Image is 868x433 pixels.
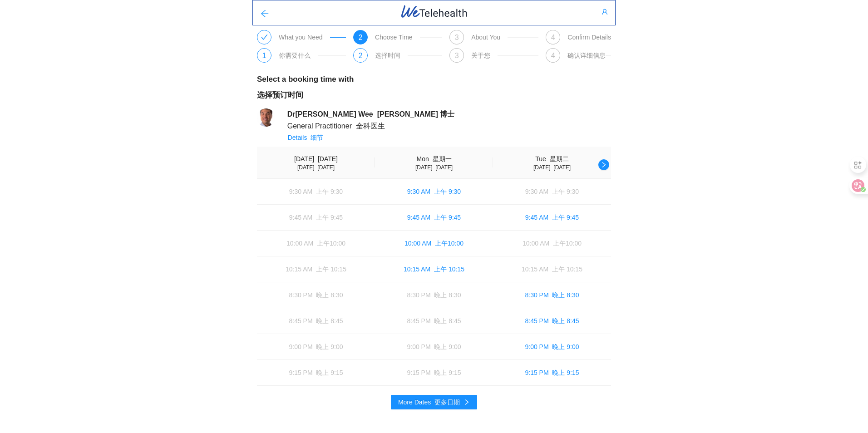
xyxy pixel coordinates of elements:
[455,52,459,59] span: 3
[398,397,460,407] span: More Dates
[375,52,400,59] div: Choose Time
[253,4,276,22] button: arrow-left
[455,34,459,41] span: 3
[433,155,452,162] font: 星期一
[257,91,303,99] font: 选择预订时间
[525,342,579,352] span: 9:00 PM
[416,154,451,164] div: Mon
[525,212,579,222] span: 9:45 AM
[375,205,493,230] button: 9:45 AM 上午 9:45
[257,231,375,256] button: 10:00 AM 上午10:00
[257,308,375,334] button: 8:45 PM 晚上 8:45
[493,334,611,359] button: 9:00 PM 晚上 9:00
[400,4,469,19] img: WeTelehealth
[552,343,579,350] font: 晚上 9:00
[317,164,335,171] font: [DATE]
[598,159,609,170] button: right
[434,188,461,195] font: 上午 9:30
[279,52,311,59] div: What you Need
[493,179,611,204] button: 9:30 AM 上午 9:30
[407,212,461,222] span: 9:45 AM
[601,162,607,169] span: right
[404,238,464,248] span: 10:00 AM
[552,291,579,299] font: 晚上 8:30
[602,9,608,16] span: user
[375,308,493,334] button: 8:45 PM 晚上 8:45
[567,52,606,59] div: Confirm Details
[533,164,571,171] div: [DATE]
[260,9,269,20] span: arrow-left
[375,256,493,282] button: 10:15 AM 上午 10:15
[375,179,493,204] button: 9:30 AM 上午 9:30
[311,134,323,141] font: 细节
[375,334,493,359] button: 9:00 PM 晚上 9:00
[550,155,569,162] font: 星期二
[464,399,470,406] span: right
[567,34,611,41] div: Confirm Details
[391,395,477,409] button: More Dates 更多日期right
[551,34,555,41] span: 4
[434,266,464,273] font: 上午 10:15
[493,308,611,334] button: 8:45 PM 晚上 8:45
[294,154,338,164] div: [DATE]
[318,155,338,162] font: [DATE]
[375,231,493,256] button: 10:00 AM 上午10:00
[594,5,615,19] button: user
[404,264,464,274] span: 10:15 AM
[535,154,568,164] div: Tue
[493,205,611,230] button: 9:45 AM 上午 9:45
[261,34,268,41] span: check
[435,164,453,171] font: [DATE]
[493,360,611,385] button: 9:15 PM 晚上 9:15
[525,290,579,300] span: 8:30 PM
[257,334,375,359] button: 9:00 PM 晚上 9:00
[257,360,375,385] button: 9:15 PM 晚上 9:15
[552,317,579,325] font: 晚上 8:45
[552,369,579,376] font: 晚上 9:15
[525,368,579,378] span: 9:15 PM
[551,52,555,59] span: 4
[435,240,464,247] font: 上午10:00
[553,164,571,171] font: [DATE]
[257,205,375,230] button: 9:45 AM 上午 9:45
[257,179,375,204] button: 9:30 AM 上午 9:30
[262,52,266,59] span: 1
[375,360,493,385] button: 9:15 PM 晚上 9:15
[493,282,611,308] button: 8:30 PM 晚上 8:30
[493,256,611,282] button: 10:15 AM 上午 10:15
[257,108,275,127] img: UserFilesPublic%2FlwW1Pg3ODiebTZP3gVY0QmN0plD2%2Flogo%2Ffront%20cover-3%20left%20crop.jpg
[359,34,363,41] span: 2
[375,282,493,308] button: 8:30 PM 晚上 8:30
[257,256,375,282] button: 10:15 AM 上午 10:15
[375,34,412,41] div: Choose Time
[297,164,335,171] div: [DATE]
[434,399,460,406] font: 更多日期
[471,52,490,59] div: About You
[377,110,455,118] font: [PERSON_NAME] 博士
[288,133,324,143] span: Details
[257,282,375,308] button: 8:30 PM 晚上 8:30
[471,34,500,41] div: About You
[493,231,611,256] button: 10:00 AM 上午10:00
[407,187,461,197] span: 9:30 AM
[356,122,385,130] font: 全科医生
[279,34,323,41] div: What you Need
[287,108,455,120] div: Dr [PERSON_NAME] Wee
[415,164,453,171] div: [DATE]
[525,316,579,326] span: 8:45 PM
[287,132,327,143] button: Details 细节
[434,214,461,221] font: 上午 9:45
[287,120,455,132] div: General Practitioner
[359,52,363,59] span: 2
[257,74,611,105] div: Select a booking time with
[552,214,579,221] font: 上午 9:45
